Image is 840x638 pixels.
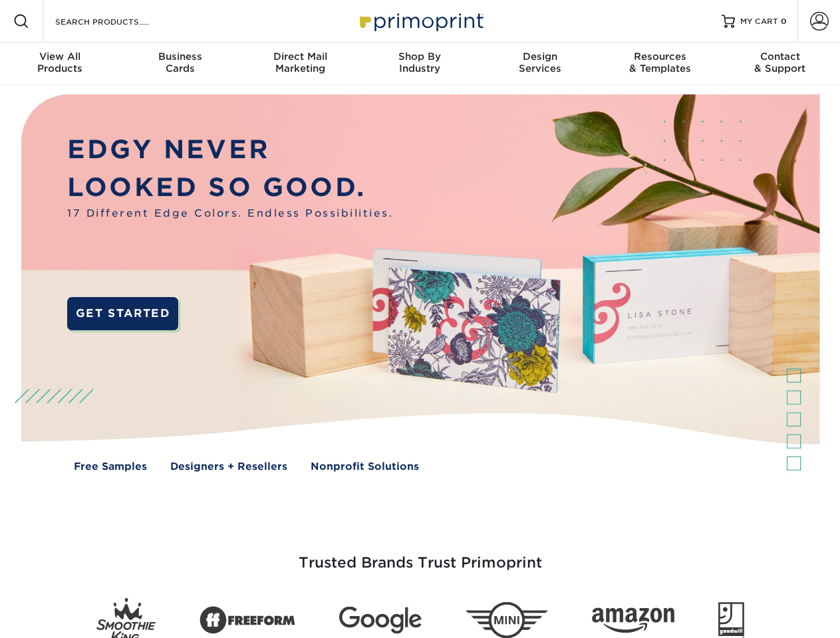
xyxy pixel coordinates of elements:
div: Cards [120,51,239,74]
a: DesignServices [480,43,600,85]
span: Business [120,51,239,62]
div: Services [480,51,600,74]
iframe: Google Customer Reviews [3,597,113,633]
h3: Trusted Brands Trust Primoprint [31,522,809,587]
div: Marketing [240,51,360,74]
a: Resources& Templates [600,43,720,85]
span: 17 Different Edge Colors. Endless Possibilities. [67,206,393,221]
a: Direct MailMarketing [240,43,360,85]
div: & Support [720,51,840,74]
img: Goodwill [718,602,744,638]
a: Nonprofit Solutions [311,459,419,475]
span: Resources [600,51,720,62]
span: Direct Mail [240,51,360,62]
img: Google [339,607,422,634]
a: Free Samples [74,459,147,475]
a: Shop ByIndustry [360,43,480,85]
p: LOOKED SO GOOD. [67,169,393,207]
input: SEARCH PRODUCTS..... [54,13,184,29]
div: & Templates [600,51,720,74]
img: Primoprint [354,7,487,35]
span: Contact [720,51,840,62]
div: Industry [360,51,480,74]
img: Amazon [592,608,674,633]
a: GET STARTED [67,297,178,330]
span: Design [480,51,600,62]
a: Contact& Support [720,43,840,85]
a: BusinessCards [120,43,239,85]
a: Designers + Resellers [170,459,287,475]
span: 0 [781,17,787,26]
span: Shop By [360,51,480,62]
span: MY CART [740,16,778,27]
p: EDGY NEVER [67,131,393,169]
